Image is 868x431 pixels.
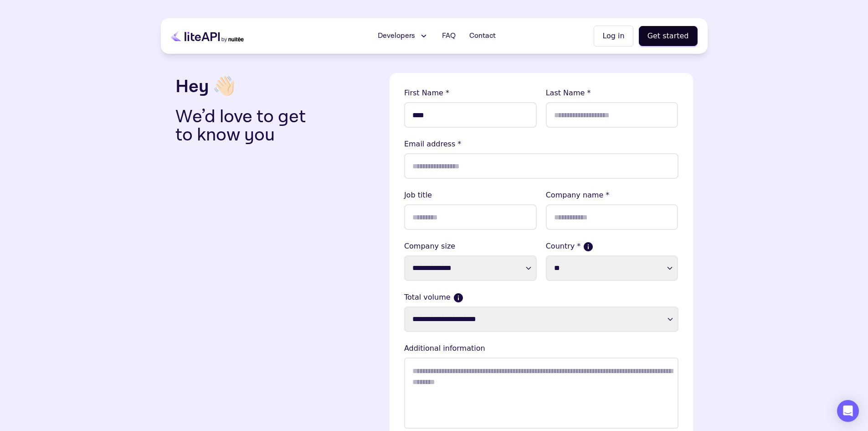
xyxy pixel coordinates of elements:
[469,31,496,42] span: Contact
[404,190,537,201] lable: Job title
[639,26,698,46] button: Get started
[546,241,678,252] label: Country *
[442,31,456,42] span: FAQ
[584,243,592,251] button: If more than one country, please select where the majority of your sales come from.
[404,88,537,99] lable: First Name *
[404,241,537,252] label: Company size
[404,292,678,303] label: Total volume
[175,108,320,144] p: We’d love to get to know you
[404,139,678,150] lable: Email address *
[464,27,501,45] a: Contact
[546,88,678,99] lable: Last Name *
[454,294,462,302] button: Current monthly volume your business makes in USD
[594,26,633,47] button: Log in
[837,400,859,422] div: Open Intercom Messenger
[372,27,434,45] button: Developers
[437,27,461,45] a: FAQ
[546,190,678,201] lable: Company name *
[404,343,678,354] lable: Additional information
[378,31,415,42] span: Developers
[175,73,382,100] h3: Hey 👋🏻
